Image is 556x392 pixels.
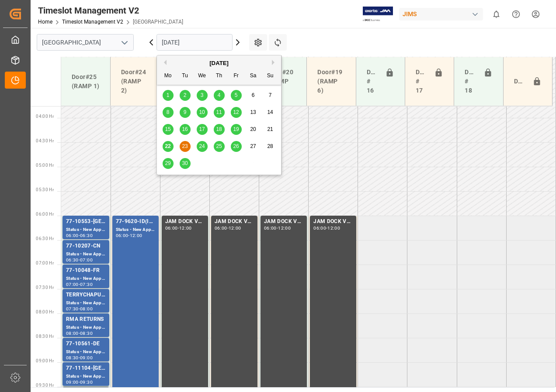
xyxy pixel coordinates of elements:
div: Choose Saturday, September 6th, 2025 [248,90,259,101]
div: Status - New Appointment [66,251,106,258]
div: 07:00 [80,258,93,262]
span: 3 [201,92,204,98]
div: Choose Saturday, September 13th, 2025 [248,107,259,118]
span: 4 [218,92,221,98]
span: 10 [199,109,205,115]
div: - [79,307,80,311]
div: - [178,226,179,230]
span: 09:30 Hr [36,383,54,388]
button: open menu [118,36,131,49]
div: 09:00 [80,356,93,360]
span: 18 [216,126,222,132]
div: 77-10553-[GEOGRAPHIC_DATA] [66,217,106,226]
div: Choose Wednesday, September 24th, 2025 [197,141,208,152]
div: 08:00 [80,307,93,311]
span: 06:30 Hr [36,236,54,241]
div: - [277,226,278,230]
span: 05:30 Hr [36,187,54,192]
div: Choose Sunday, September 7th, 2025 [265,90,276,101]
span: 06:00 Hr [36,212,54,217]
div: Fr [231,71,242,82]
div: 06:30 [66,258,79,262]
div: Th [214,71,225,82]
div: 77-10561-DE [66,340,106,348]
div: Choose Wednesday, September 17th, 2025 [197,124,208,135]
span: 23 [182,143,188,149]
button: Help Center [506,4,526,24]
span: 04:30 Hr [36,138,54,143]
div: Sa [248,71,259,82]
span: 7 [269,92,272,98]
div: 12:00 [179,226,192,230]
div: 08:30 [80,331,93,335]
div: Choose Friday, September 19th, 2025 [231,124,242,135]
button: show 0 new notifications [486,4,506,24]
div: Choose Thursday, September 11th, 2025 [214,107,225,118]
div: Choose Tuesday, September 30th, 2025 [180,158,191,169]
div: Choose Saturday, September 20th, 2025 [248,124,259,135]
div: - [79,356,80,360]
span: 08:00 Hr [36,309,54,314]
div: Door#20 (RAMP 5) [265,64,299,99]
div: Status - New Appointment [66,373,106,380]
span: 12 [233,109,239,115]
div: Door#25 (RAMP 1) [68,69,103,94]
span: 07:00 Hr [36,261,54,265]
div: 09:00 [66,380,79,384]
span: 26 [233,143,239,149]
div: [DATE] [157,59,281,68]
div: - [79,234,80,237]
input: Type to search/select [37,34,134,51]
div: Choose Tuesday, September 16th, 2025 [180,124,191,135]
div: 12:00 [327,226,340,230]
span: 20 [250,126,256,132]
span: 19 [233,126,239,132]
div: Choose Monday, September 1st, 2025 [163,90,174,101]
span: 24 [199,143,205,149]
span: 29 [165,160,170,166]
div: Status - New Appointment [116,226,155,234]
span: 09:00 Hr [36,358,54,363]
div: Choose Friday, September 5th, 2025 [231,90,242,101]
div: 07:30 [66,307,79,311]
div: Status - New Appointment [66,275,106,282]
div: 12:00 [130,234,142,237]
div: Doors # 17 [412,64,431,99]
div: JAM DOCK VOLUME CONTROL [264,217,303,226]
span: 16 [182,126,188,132]
img: Exertis%20JAM%20-%20Email%20Logo.jpg_1722504956.jpg [363,7,393,22]
span: 17 [199,126,205,132]
span: 9 [184,109,187,115]
div: JIMS [399,8,483,21]
div: Choose Wednesday, September 10th, 2025 [197,107,208,118]
div: Timeslot Management V2 [38,4,183,17]
div: Choose Thursday, September 18th, 2025 [214,124,225,135]
button: Previous Month [161,60,167,65]
div: Tu [180,71,191,82]
div: Choose Wednesday, September 3rd, 2025 [197,90,208,101]
div: We [197,71,208,82]
span: 1 [167,92,170,98]
div: JAM DOCK VOLUME CONTROL [313,217,353,226]
div: Door#19 (RAMP 6) [314,64,348,99]
div: 06:00 [116,234,129,237]
div: 08:00 [66,331,79,335]
div: 06:30 [80,234,93,237]
div: Choose Thursday, September 4th, 2025 [214,90,225,101]
span: 04:00 Hr [36,114,54,119]
div: Choose Sunday, September 21st, 2025 [265,124,276,135]
span: 22 [165,143,170,149]
a: Home [38,19,52,25]
span: 6 [252,92,255,98]
div: month 2025-09 [160,87,279,172]
div: - [79,258,80,262]
div: Choose Monday, September 22nd, 2025 [163,141,174,152]
div: Su [265,71,276,82]
div: Mo [163,71,174,82]
span: 21 [267,126,273,132]
div: TERRYCHAPUT/ ULINE [66,291,106,299]
button: Next Month [272,60,277,65]
div: 06:00 [313,226,326,230]
div: Door#24 (RAMP 2) [118,64,152,99]
div: - [326,226,327,230]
